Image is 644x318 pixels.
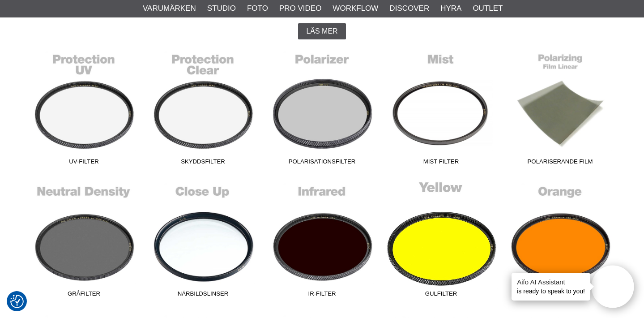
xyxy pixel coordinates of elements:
[473,3,503,14] a: Outlet
[207,3,236,14] a: Studio
[279,3,321,14] a: Pro Video
[10,295,24,308] img: Revisit consent button
[25,157,144,169] span: UV-Filter
[144,48,263,169] a: Skyddsfilter
[501,157,620,169] span: Polariserande film
[512,273,590,301] div: is ready to speak to you!
[382,289,501,301] span: Gulfilter
[263,48,382,169] a: Polarisationsfilter
[144,180,263,301] a: Närbildslinser
[517,277,585,287] h4: Aifo AI Assistant
[440,3,461,14] a: Hyra
[143,3,196,14] a: Varumärken
[389,3,429,14] a: Discover
[501,180,620,301] a: Orangefilter
[333,3,378,14] a: Workflow
[263,180,382,301] a: IR-Filter
[382,48,501,169] a: Mist Filter
[10,293,24,309] button: Samtyckesinställningar
[501,289,620,301] span: Orangefilter
[382,157,501,169] span: Mist Filter
[263,289,382,301] span: IR-Filter
[144,157,263,169] span: Skyddsfilter
[501,48,620,169] a: Polariserande film
[25,48,144,169] a: UV-Filter
[247,3,268,14] a: Foto
[306,27,337,35] span: Läs mer
[263,157,382,169] span: Polarisationsfilter
[382,180,501,301] a: Gulfilter
[25,180,144,301] a: Gråfilter
[144,289,263,301] span: Närbildslinser
[25,289,144,301] span: Gråfilter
